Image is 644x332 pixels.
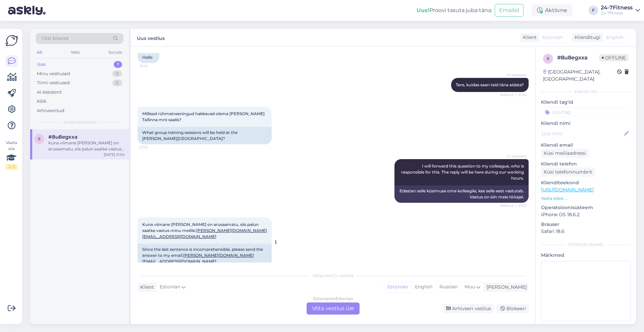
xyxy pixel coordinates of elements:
span: Nähtud ✓ 21:02 [500,92,527,97]
span: Kuna viimane [PERSON_NAME] on arusaamatu, siis palun saatke vastus minu meilile: [142,222,267,239]
span: 8 [547,56,549,61]
p: Kliendi tag'id [541,99,631,106]
div: Klienditugi [572,34,600,41]
button: Emailid [495,4,524,17]
p: Kliendi nimi [541,120,631,127]
div: AI Assistent [37,89,62,96]
div: Arhiveeri vestlus [442,304,494,313]
a: [URL][DOMAIN_NAME] [541,187,594,193]
span: Estonian [160,283,180,291]
div: 2 / 3 [5,164,17,170]
div: Estonian [384,282,411,292]
div: Kõik [37,98,47,105]
div: Hello [138,52,159,63]
span: 21:02 [140,145,165,150]
div: # 8u8egxxa [557,54,599,62]
span: 8 [38,136,41,141]
span: I will forward this question to my colleague, who is responsible for this. The reply will be here... [401,163,525,181]
input: Lisa nimi [541,130,623,137]
div: [PERSON_NAME] [541,242,631,248]
div: Proovi tasuta juba täna: [417,6,492,14]
div: Web [69,48,81,57]
div: Kliendi info [541,89,631,95]
div: Aktiivne [532,4,573,16]
div: F [589,6,598,15]
div: Klient [138,284,154,291]
div: Võta vestlus üle [307,302,360,315]
p: Safari 18.6 [541,228,631,235]
p: Brauser [541,221,631,228]
span: Otsi kliente [42,35,68,42]
div: English [411,282,436,292]
input: Lisa tag [541,107,631,117]
div: Russian [436,282,461,292]
div: 24-7Fitness [601,5,633,10]
div: 0 [112,80,122,86]
div: What group training sessions will be held at the [PERSON_NAME][GEOGRAPHIC_DATA]? [138,127,272,144]
span: Estonian [542,34,563,41]
span: Uued vestlused [64,119,95,125]
span: AI Assistent [501,73,527,78]
div: Küsi telefoninumbrit [541,168,595,177]
span: Millised rühmatreeningud hakkavad olema [PERSON_NAME] Tallinna mnt saalis? [142,111,266,122]
div: Klient [520,34,537,41]
div: All [36,48,43,57]
div: Blokeeri [496,304,529,313]
div: Uus [37,61,46,68]
span: 21:02 [140,63,165,68]
img: Askly Logo [5,34,18,47]
p: Kliendi telefon [541,160,631,168]
div: Arhiveeritud [37,107,64,114]
div: 24-7fitness [601,10,633,16]
span: #8u8egxxa [48,134,77,140]
span: Muu [465,284,475,290]
div: Since the last sentence is incomprehensible, please send the answer to my email: [138,244,272,267]
a: 24-7Fitness24-7fitness [601,5,640,16]
div: [PERSON_NAME] [484,284,527,291]
div: 0 [112,70,122,77]
label: Uus vestlus [137,33,165,42]
div: [DATE] 21:04 [104,152,125,157]
span: English [606,34,624,41]
p: Operatsioonisüsteem [541,204,631,211]
div: Minu vestlused [37,70,70,77]
b: Uus! [417,7,429,13]
div: Vaata siia [5,140,17,170]
p: iPhone OS 18.6.2 [541,211,631,218]
span: Nähtud ✓ 21:02 [500,203,527,208]
p: Märkmed [541,252,631,259]
div: Socials [107,48,123,57]
a: [PERSON_NAME][DOMAIN_NAME][EMAIL_ADDRESS][DOMAIN_NAME] [142,228,267,239]
div: Kuna viimane [PERSON_NAME] on arusaamatu, siis palun saatke vastus minu meilile: [PERSON_NAME][DO... [48,140,125,152]
div: Edastan selle küsimuse oma kolleegile, kes selle eest vastutab. Vastus on siin meie tööajal. [394,185,529,203]
a: [PERSON_NAME][DOMAIN_NAME][EMAIL_ADDRESS][DOMAIN_NAME] [142,253,254,264]
p: Klienditeekond [541,179,631,186]
span: Tere, kuidas saan teid täna aidata? [456,82,524,87]
div: Tiimi vestlused [37,80,70,86]
p: Vaata edasi ... [541,195,631,201]
p: Kliendi email [541,142,631,149]
div: [GEOGRAPHIC_DATA], [GEOGRAPHIC_DATA] [543,68,617,83]
div: Küsi meiliaadressi [541,149,589,158]
div: 1 [114,61,122,68]
div: Estonian to Estonian [313,296,353,302]
span: Offline [599,54,629,61]
span: AI Assistent [501,154,527,159]
div: Valige keel ja vastake [138,273,529,279]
